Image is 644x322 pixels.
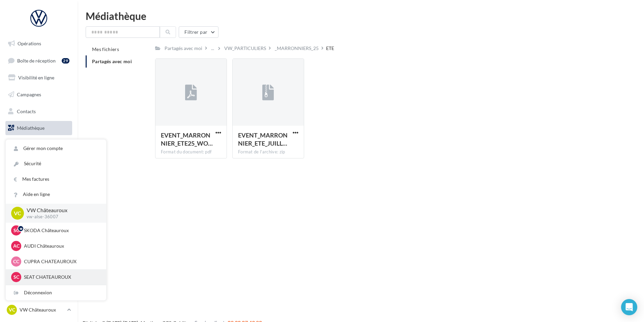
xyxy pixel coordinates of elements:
div: Format de l'archive: zip [238,149,298,155]
p: vw-alse-36007 [27,214,95,220]
span: SC [13,274,19,280]
span: Visibilité en ligne [18,75,54,80]
a: Mes factures [6,172,106,187]
p: SKODA Châteauroux [24,227,98,234]
a: Médiathèque [4,121,74,135]
span: VC [14,209,21,217]
p: CUPRA CHATEAUROUX [24,258,98,265]
button: Filtrer par [179,26,218,38]
span: Opérations [18,41,41,46]
div: ... [210,44,215,53]
span: Boîte de réception [17,57,56,63]
p: AUDI Châteauroux [24,243,98,249]
a: Gérer mon compte [6,141,106,156]
p: VW Châteauroux [27,206,95,214]
a: Sécurité [6,156,106,171]
a: PLV et print personnalisable [4,155,74,175]
span: Médiathèque [17,125,45,131]
span: CC [13,258,19,265]
p: VW Châteauroux [20,306,64,313]
span: Campagnes [17,92,41,97]
span: AC [13,243,20,249]
div: Déconnexion [6,285,106,300]
a: Opérations [4,36,74,51]
div: 29 [62,58,69,64]
a: VC VW Châteauroux [5,303,72,316]
div: _MARRONNIERS_25 [275,45,319,52]
a: Visibilité en ligne [4,71,74,85]
a: Boîte de réception29 [4,53,74,68]
span: SC [13,227,19,234]
div: VW_PARTICULIERS [224,45,266,52]
span: Mes fichiers [92,46,119,52]
div: Partagés avec moi [165,45,202,52]
span: EVENT_MARRONNIER_ETE_JUILL25_CARROUSEL [238,131,288,147]
a: Campagnes [4,88,74,102]
a: Calendrier [4,138,74,152]
p: SEAT CHATEAUROUX [24,274,98,280]
div: Open Intercom Messenger [621,299,637,315]
span: VC [9,306,15,313]
a: Campagnes DataOnDemand [4,177,74,197]
span: Contacts [17,108,36,114]
div: ETE [326,45,334,52]
span: Partagés avec moi [92,58,132,64]
span: EVENT_MARRONNIER_ETE25_WORDINGS [161,131,213,147]
div: Médiathèque [86,11,636,21]
a: Contacts [4,104,74,119]
a: Aide en ligne [6,187,106,202]
div: Format du document: pdf [161,149,221,155]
